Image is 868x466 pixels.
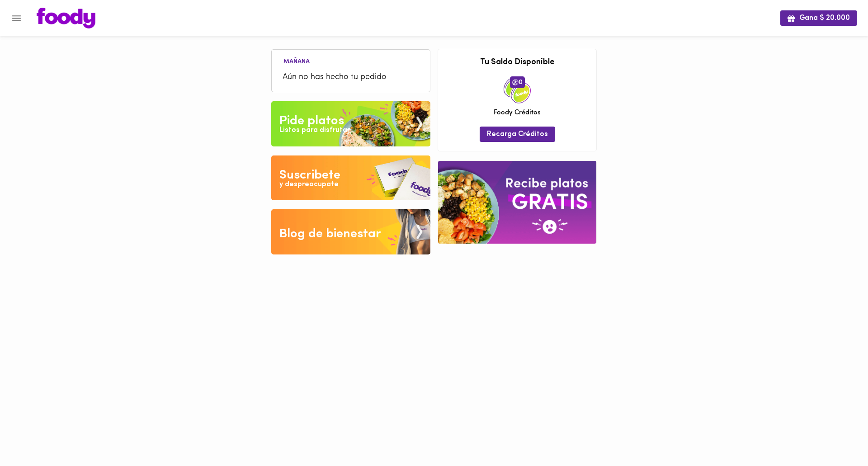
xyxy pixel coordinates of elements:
[438,161,596,244] img: referral-banner.png
[510,76,525,88] span: 0
[512,79,519,85] img: foody-creditos.png
[487,130,548,139] span: Recarga Créditos
[279,166,340,184] div: Suscribete
[480,127,555,141] button: Recarga Créditos
[279,179,339,190] div: y despreocupate
[5,7,28,29] button: Menu
[279,112,344,130] div: Pide platos
[504,76,531,104] img: credits-package.png
[276,56,317,65] li: Mañana
[279,225,381,243] div: Blog de bienestar
[271,155,430,201] img: Disfruta bajar de peso
[494,108,541,118] span: Foody Créditos
[279,125,350,136] div: Listos para disfrutar
[445,58,590,67] h3: Tu Saldo Disponible
[780,10,857,25] button: Gana $ 20.000
[37,8,95,28] img: logo.png
[788,14,850,23] span: Gana $ 20.000
[271,101,430,146] img: Pide un Platos
[271,209,430,254] img: Blog de bienestar
[283,71,419,84] span: Aún no has hecho tu pedido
